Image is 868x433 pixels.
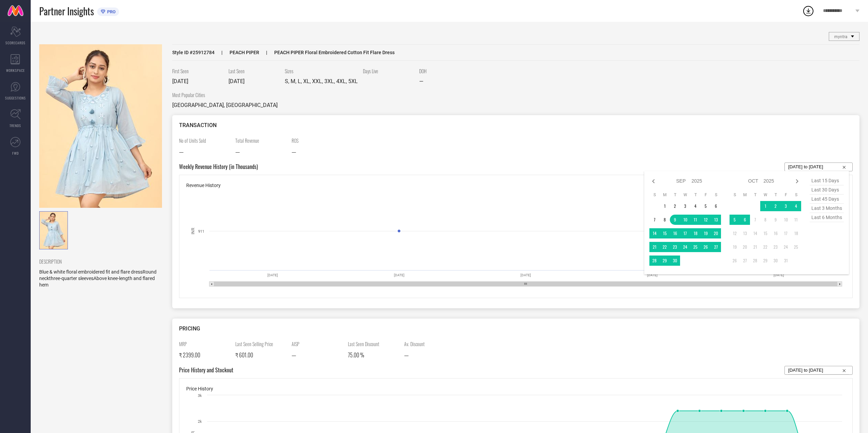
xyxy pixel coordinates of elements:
[198,393,202,398] text: 3k
[12,151,19,156] span: FWD
[348,351,364,359] span: 75.00 %
[730,215,740,225] td: Sun Oct 05 2025
[649,215,660,225] td: Sun Sep 07 2025
[235,148,240,156] span: —
[348,340,399,347] span: Last Seen Discount
[179,137,230,144] span: No of Units Sold
[711,242,721,252] td: Sat Sep 27 2025
[259,50,395,55] span: PEACH PIPER Floral Embroidered Cotton Fit Flare Dress
[701,192,711,198] th: Friday
[740,228,750,238] td: Mon Oct 13 2025
[292,351,296,359] span: —
[791,228,801,238] td: Sat Oct 18 2025
[760,228,770,238] td: Wed Oct 15 2025
[229,78,245,84] span: [DATE]
[690,201,701,211] td: Thu Sep 04 2025
[660,242,670,252] td: Mon Sep 22 2025
[39,4,94,18] span: Partner Insights
[791,201,801,211] td: Sat Oct 04 2025
[690,228,701,238] td: Thu Sep 18 2025
[670,192,680,198] th: Tuesday
[740,192,750,198] th: Monday
[680,192,690,198] th: Wednesday
[285,78,358,84] span: S, M, L, XL, XXL, 3XL, 4XL, 5XL
[647,273,658,277] text: [DATE]
[791,242,801,252] td: Sat Oct 25 2025
[39,269,157,288] span: Blue & white floral embroidered fit and flare dressRound neckthree-quarter sleevesAbove knee-leng...
[179,366,233,375] span: Price History and Stockout
[179,163,258,171] span: Weekly Revenue History (in Thousands)
[186,386,213,391] span: Price History
[740,242,750,252] td: Mon Oct 20 2025
[649,242,660,252] td: Sun Sep 21 2025
[730,242,740,252] td: Sun Oct 19 2025
[711,201,721,211] td: Sat Sep 06 2025
[791,192,801,198] th: Saturday
[711,192,721,198] th: Saturday
[404,340,455,347] span: Av. Discount
[680,228,690,238] td: Wed Sep 17 2025
[179,325,853,332] div: PRICING
[711,228,721,238] td: Sat Sep 20 2025
[179,122,853,128] div: TRANSACTION
[179,148,183,156] span: —
[292,340,343,347] span: AISP
[760,192,770,198] th: Wednesday
[670,215,680,225] td: Tue Sep 09 2025
[701,242,711,252] td: Fri Sep 26 2025
[105,9,116,14] span: PRO
[701,215,711,225] td: Fri Sep 12 2025
[292,137,343,144] span: ROS
[198,419,202,424] text: 2k
[680,242,690,252] td: Wed Sep 24 2025
[810,195,844,204] span: last 45 days
[750,192,760,198] th: Tuesday
[760,215,770,225] td: Wed Oct 08 2025
[760,201,770,211] td: Wed Oct 01 2025
[690,215,701,225] td: Thu Sep 11 2025
[5,40,26,45] span: SCORECARDS
[419,67,470,75] span: DOH
[186,183,221,188] span: Revenue History
[172,102,278,108] span: [GEOGRAPHIC_DATA], [GEOGRAPHIC_DATA]
[670,242,680,252] td: Tue Sep 23 2025
[740,256,750,266] td: Mon Oct 27 2025
[781,242,791,252] td: Fri Oct 24 2025
[419,78,423,84] span: —
[770,192,781,198] th: Thursday
[172,50,215,55] span: Style ID # 25912784
[172,78,188,84] span: [DATE]
[520,273,531,277] text: [DATE]
[788,163,849,171] input: Select...
[670,201,680,211] td: Tue Sep 02 2025
[179,340,230,347] span: MRP
[660,228,670,238] td: Mon Sep 15 2025
[394,273,404,277] text: [DATE]
[680,215,690,225] td: Wed Sep 10 2025
[781,201,791,211] td: Fri Oct 03 2025
[781,228,791,238] td: Fri Oct 17 2025
[740,215,750,225] td: Mon Oct 06 2025
[649,228,660,238] td: Sun Sep 14 2025
[39,258,157,265] span: DESCRIPTION
[750,242,760,252] td: Tue Oct 21 2025
[10,123,21,128] span: TRENDS
[711,215,721,225] td: Sat Sep 13 2025
[229,67,280,75] span: Last Seen
[793,177,801,185] div: Next month
[781,192,791,198] th: Friday
[788,366,849,374] input: Select...
[730,228,740,238] td: Sun Oct 12 2025
[267,273,278,277] text: [DATE]
[791,215,801,225] td: Sat Oct 11 2025
[802,5,814,17] div: Open download list
[810,176,844,185] span: last 15 days
[215,50,259,55] span: PEACH PIPER
[649,256,660,266] td: Sun Sep 28 2025
[810,185,844,195] span: last 30 days
[750,215,760,225] td: Tue Oct 07 2025
[810,204,844,213] span: last 3 months
[292,148,296,156] span: —
[701,201,711,211] td: Fri Sep 05 2025
[781,215,791,225] td: Fri Oct 10 2025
